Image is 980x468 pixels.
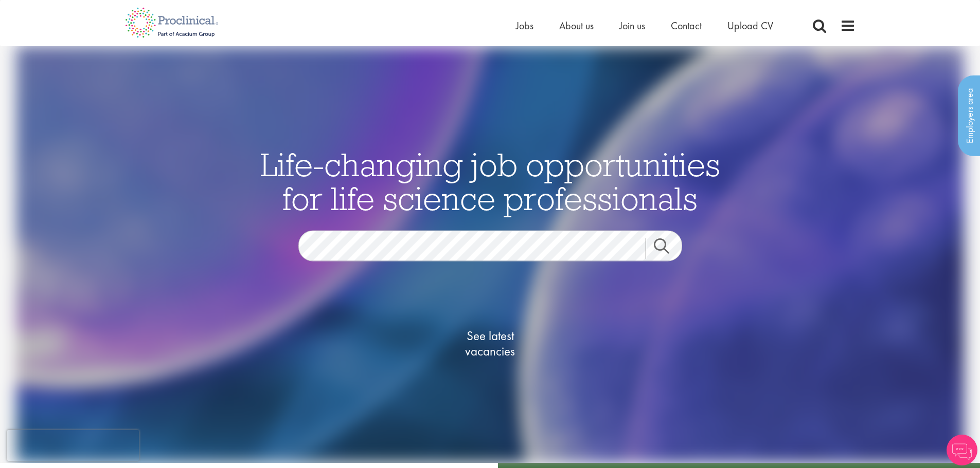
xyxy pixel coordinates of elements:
[619,19,645,32] a: Join us
[439,287,542,400] a: See latestvacancies
[671,19,702,32] a: Contact
[439,328,542,359] span: See latest vacancies
[16,46,964,463] img: candidate home
[646,238,690,259] a: Job search submit button
[727,19,773,32] a: Upload CV
[260,144,720,219] span: Life-changing job opportunities for life science professionals
[559,19,594,32] a: About us
[947,435,977,465] img: Chatbot
[516,19,533,32] a: Jobs
[7,430,139,461] iframe: reCAPTCHA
